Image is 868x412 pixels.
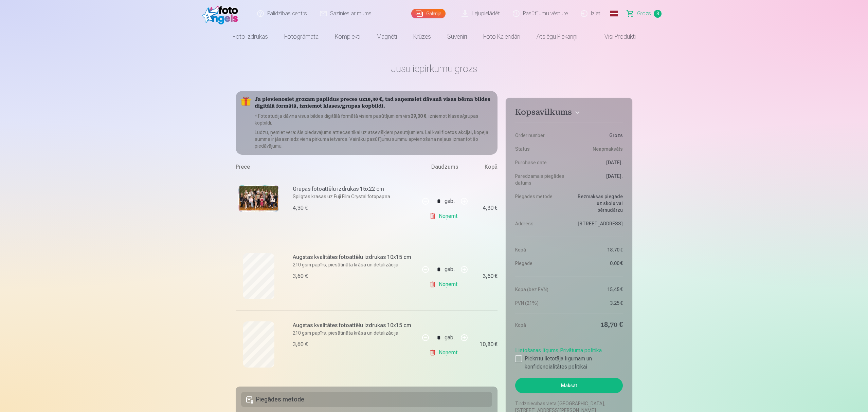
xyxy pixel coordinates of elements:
[572,300,623,306] dd: 3,25 €
[515,300,566,306] dt: PVN (21%)
[515,260,566,267] dt: Piegāde
[405,27,439,46] a: Krūzes
[515,159,566,166] dt: Purchase date
[445,330,455,346] div: gab.
[515,344,623,371] div: ,
[585,27,644,46] a: Visi produkti
[515,107,623,119] button: Kopsavilkums
[515,193,566,213] dt: Piegādes metode
[236,163,419,174] div: Prece
[368,27,405,46] a: Magnēti
[293,204,308,212] div: 4,30 €
[445,261,455,278] div: gab.
[515,173,566,186] dt: Paredzamais piegādes datums
[515,146,566,152] dt: Status
[593,146,623,152] span: Neapmaksāts
[560,347,602,354] a: Privātuma politika
[276,27,327,46] a: Fotogrāmata
[528,27,585,46] a: Atslēgu piekariņi
[572,159,623,166] dd: [DATE].
[439,27,475,46] a: Suvenīri
[515,286,566,293] dt: Kopā (bez PVN)
[572,193,623,213] dd: Bezmaksas piegāde uz skolu vai bērnudārzu
[515,220,566,227] dt: Address
[654,10,662,18] span: 3
[572,220,623,227] dd: [STREET_ADDRESS]
[236,62,632,75] h1: Jūsu iepirkumu grozs
[411,113,426,119] b: 29,00 €
[515,355,623,371] label: Piekrītu lietotāja līgumam un konfidencialitātes politikai
[483,206,498,210] div: 4,30 €
[255,129,492,149] p: Lūdzu, ņemiet vērā: šis piedāvājums attiecas tikai uz atsevišķiem pasūtījumiem. Lai kvalificētos ...
[572,132,623,139] dd: Grozs
[255,113,492,126] p: * Fotostudija dāvina visus bildes digitālā formātā visiem pasūtījumiem virs , izniemot klases/gru...
[411,9,446,18] a: Galerija
[445,193,455,209] div: gab.
[293,330,415,336] p: 210 gsm papīrs, piesātināta krāsa un detalizācija
[637,10,651,18] span: Grozs
[293,321,415,330] h6: Augstas kvalitātes fotoattēlu izdrukas 10x15 cm
[429,346,460,359] a: Noņemt
[572,320,623,330] dd: 18,70 €
[241,392,492,407] h5: Piegādes metode
[224,27,276,46] a: Foto izdrukas
[515,378,623,393] button: Maksāt
[483,274,498,278] div: 3,60 €
[365,97,382,102] b: 10,30 €
[429,209,460,223] a: Noņemt
[293,340,308,349] div: 3,60 €
[572,286,623,293] dd: 15,45 €
[475,27,528,46] a: Foto kalendāri
[572,260,623,267] dd: 0,00 €
[429,278,460,291] a: Noņemt
[515,132,566,139] dt: Order number
[515,320,566,330] dt: Kopā
[293,272,308,280] div: 3,60 €
[480,342,498,347] div: 10,80 €
[515,347,558,354] a: Lietošanas līgums
[572,173,623,186] dd: [DATE].
[293,185,415,193] h6: Grupas fotoattēlu izdrukas 15x22 cm
[419,163,470,174] div: Daudzums
[572,246,623,253] dd: 18,70 €
[293,193,415,200] p: Spilgtas krāsas uz Fuji Film Crystal fotopapīra
[515,246,566,253] dt: Kopā
[293,253,415,261] h6: Augstas kvalitātes fotoattēlu izdrukas 10x15 cm
[202,3,241,24] img: /fa1
[327,27,368,46] a: Komplekti
[470,163,498,174] div: Kopā
[293,261,415,268] p: 210 gsm papīrs, piesātināta krāsa un detalizācija
[255,96,492,110] h5: Ja pievienosiet grozam papildus preces uz , tad saņemsiet dāvanā visas bērna bildes digitālā form...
